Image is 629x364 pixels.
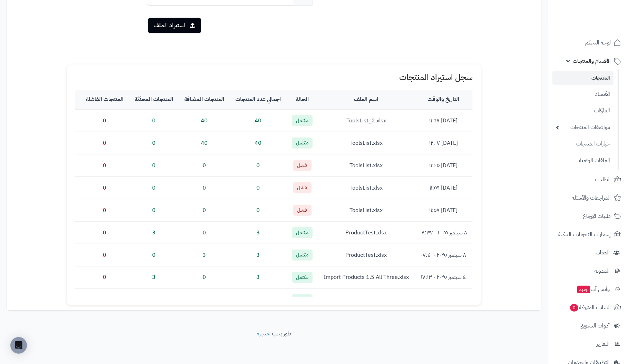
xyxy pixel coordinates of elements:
a: الماركات [552,103,613,118]
td: ToolsList.xlsx [318,199,414,221]
td: 0 [80,154,129,177]
span: العملاء [596,248,610,257]
td: 40 [179,109,230,132]
td: 3 [129,289,179,311]
td: 0 [80,244,129,266]
th: اجمالي عدد المنتجات [230,90,286,109]
a: طلبات الإرجاع [552,208,625,224]
span: لوحة التحكم [585,38,611,48]
span: مكتمل [292,272,313,283]
td: 0 [80,199,129,221]
a: المنتجات [552,71,613,85]
span: فشل [293,205,312,216]
td: 3 [230,221,286,244]
img: logo-2.png [582,5,622,20]
a: العملاء [552,244,625,261]
th: الحالة [286,90,318,109]
a: المدونة [552,263,625,279]
td: ٤ سبتمبر ٢٠٢٥ - ١٧:١٣ [414,266,473,289]
td: 0 [129,244,179,266]
span: فشل [293,160,312,171]
span: طلبات الإرجاع [583,211,611,221]
a: السلات المتروكة0 [552,299,625,316]
td: ToolsList.xlsx [318,154,414,177]
td: 40 [230,109,286,132]
td: 0 [129,154,179,177]
span: مكتمل [292,227,313,238]
td: ToolsList_2.xlsx [318,109,414,132]
td: [DATE] ١٢:١٨ [414,109,473,132]
th: المنتجات الفاشلة [80,90,129,109]
span: المراجعات والأسئلة [572,193,611,203]
a: وآتس آبجديد [552,281,625,297]
td: 0 [129,176,179,199]
span: الطلبات [595,175,611,184]
a: الأقسام [552,87,613,102]
span: فشل [293,182,312,193]
h1: سجل استيراد المنتجات [75,73,473,82]
td: 40 [230,132,286,154]
td: 0 [179,154,230,177]
td: 0 [80,132,129,154]
td: [DATE] ١١:٥٨ [414,199,473,221]
td: 0 [80,221,129,244]
span: إشعارات التحويلات البنكية [558,230,611,239]
span: المدونة [594,266,610,276]
a: الملفات الرقمية [552,153,613,168]
td: 3 [230,244,286,266]
td: 0 [230,154,286,177]
td: 3 [230,266,286,289]
a: المراجعات والأسئلة [552,190,625,206]
td: 0 [129,199,179,221]
td: 0 [230,176,286,199]
td: ٨ سبتمبر ٢٠٢٥ - ٠٨:٣٧ [414,221,473,244]
th: اسم الملف [318,90,414,109]
td: 3 [179,244,230,266]
span: التقارير [597,339,610,349]
td: 3 [129,221,179,244]
td: 40 [179,132,230,154]
button: استيراد الملف [148,18,201,33]
td: ٤ سبتمبر ٢٠٢٥ - ١٥:٤١ [414,289,473,311]
div: Open Intercom Messenger [10,337,27,354]
span: وآتس آب [577,284,610,294]
td: 0 [80,109,129,132]
th: المنتجات المحدّثة [129,90,179,109]
td: [DATE] ١١:٥٩ [414,176,473,199]
a: خيارات المنتجات [552,136,613,151]
td: 0 [80,266,129,289]
td: 0 [129,109,179,132]
td: Import Products 1.4.xlsx [318,289,414,311]
span: السلات المتروكة [569,303,611,312]
td: 0 [179,199,230,221]
span: الأقسام والمنتجات [573,56,611,66]
td: 0 [179,176,230,199]
span: مكتمل [292,250,313,261]
td: Import Products 1.5 All Three.xlsx [318,266,414,289]
td: 0 [179,221,230,244]
td: 0 [80,176,129,199]
td: ToolsList.xlsx [318,176,414,199]
td: 3 [129,266,179,289]
th: المنتجات المضافة [179,90,230,109]
a: أدوات التسويق [552,317,625,334]
td: 0 [129,132,179,154]
td: 0 [80,289,129,311]
td: ToolsList.xlsx [318,132,414,154]
a: مواصفات المنتجات [552,120,613,135]
td: 0 [230,199,286,221]
td: ٨ سبتمبر ٢٠٢٥ - ٠٧:٤٠ [414,244,473,266]
td: 0 [179,266,230,289]
td: [DATE] ١٢:٠٧ [414,132,473,154]
span: أدوات التسويق [580,321,610,331]
span: مكتمل [292,294,313,305]
a: إشعارات التحويلات البنكية [552,226,625,243]
td: ProductTest.xlsx [318,244,414,266]
td: ProductTest.xlsx [318,221,414,244]
td: 0 [179,289,230,311]
span: مكتمل [292,138,313,149]
span: مكتمل [292,115,313,126]
td: 3 [230,289,286,311]
th: التاريخ والوقت [414,90,473,109]
a: متجرة [257,330,269,338]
